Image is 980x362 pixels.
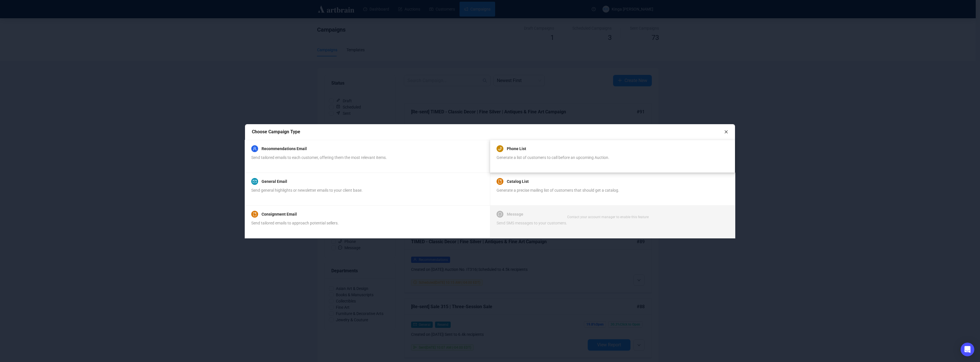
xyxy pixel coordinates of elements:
span: Send general highlights or newsletter emails to your client base. [251,188,363,193]
div: Open Intercom Messenger [961,343,974,356]
span: Generate a precise mailing list of customers that should get a catalog. [497,188,619,193]
span: mail [253,179,257,183]
a: Phone List [507,145,526,152]
span: user [253,147,257,151]
span: Generate a list of customers to call before an upcoming Auction. [497,155,609,160]
span: Send tailored emails to approach potential sellers. [251,221,339,225]
a: Message [507,211,523,218]
div: Choose Campaign Type [252,128,724,135]
span: message [498,212,502,216]
span: book [498,179,502,183]
span: book [253,212,257,216]
span: Send tailored emails to each customer, offering them the most relevant items. [251,155,387,160]
a: General Email [262,178,287,185]
span: phone [498,147,502,151]
a: Consignment Email [262,211,297,218]
a: Recommendations Email [262,145,307,152]
div: Contact your account manager to enable this feature [567,214,649,220]
a: Catalog List [507,178,529,185]
span: Send SMS messages to your customers. [497,221,567,225]
span: close [724,130,728,134]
